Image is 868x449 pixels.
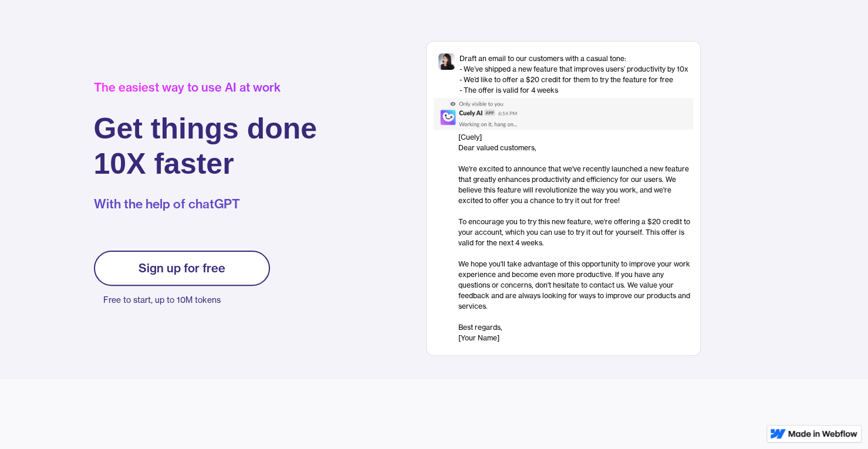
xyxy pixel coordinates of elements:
a: Sign up for free [94,251,270,286]
div: The easiest way to use AI at work [94,80,318,94]
div: Draft an email to our customers with a casual tone: - We’ve shipped a new feature that improves u... [460,53,688,96]
p: Free to start, up to 10M tokens [103,292,270,308]
div: [Cuely] Dear valued customers, ‍ We're excited to announce that we've recently launched a new fea... [458,132,693,343]
img: Made in Webflow [788,430,857,437]
div: Sign up for free [139,261,225,275]
p: With the help of chatGPT [94,195,318,213]
h1: Get things done 10X faster [94,111,318,181]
